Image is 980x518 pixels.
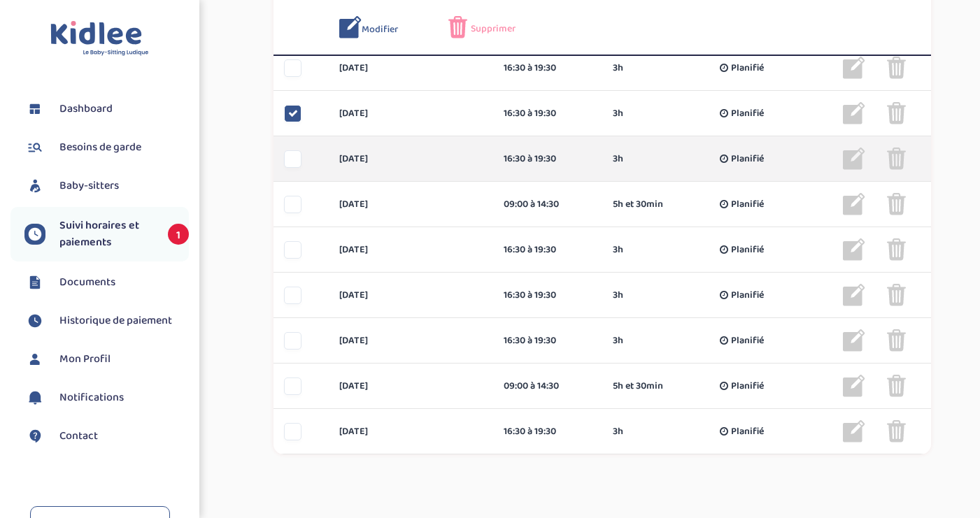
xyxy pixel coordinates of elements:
span: Mon Profil [59,351,111,368]
img: poubelle_grise.png [887,375,906,397]
div: 09:00 à 14:30 [504,197,592,212]
img: suivihoraire.svg [24,224,45,245]
span: 3h [613,152,623,166]
span: 5h et 30min [613,197,663,212]
div: 09:00 à 14:30 [504,379,592,394]
img: dashboard.svg [24,99,45,120]
img: poubelle_grise.png [887,329,906,352]
img: poubelle_grise.png [887,102,906,124]
span: Planifié [731,333,764,348]
img: modifier_gris.png [843,375,865,397]
img: poubelle_grise.png [887,148,906,170]
span: 1 [168,224,189,245]
span: 3h [613,243,623,257]
div: [DATE] [329,106,493,121]
span: 3h [613,288,623,303]
a: Suivi horaires et paiements 1 [24,217,189,251]
img: poubelle_grise.png [887,57,906,79]
img: poubelle_grise.png [887,193,906,215]
img: modifier_gris.png [843,329,865,352]
div: [DATE] [329,288,493,303]
div: 16:30 à 19:30 [504,424,592,439]
div: 16:30 à 19:30 [504,106,592,121]
div: [DATE] [329,424,493,439]
span: Baby-sitters [59,178,119,194]
div: [DATE] [329,61,493,75]
span: Planifié [731,379,764,394]
img: modifier_gris.png [843,148,865,170]
img: modifier_gris.png [843,284,865,306]
span: 3h [613,333,623,348]
div: [DATE] [329,243,493,257]
img: notification.svg [24,387,45,408]
img: babysitters.svg [24,175,45,196]
div: 16:30 à 19:30 [504,333,592,348]
img: poubelle_grise.png [887,420,906,443]
img: documents.svg [24,272,45,293]
span: 3h [613,424,623,439]
img: poubelle_rose.png [448,16,467,38]
div: [DATE] [329,197,493,212]
span: Planifié [731,61,764,75]
span: Modifier [362,22,398,37]
div: [DATE] [329,379,493,394]
img: modifier_gris.png [843,193,865,215]
div: 16:30 à 19:30 [504,61,592,75]
div: 16:30 à 19:30 [504,288,592,303]
span: Notifications [59,389,124,406]
span: Planifié [731,424,764,439]
img: modifier_gris.png [843,102,865,124]
img: modifier_bleu.png [339,16,362,38]
div: [DATE] [329,152,493,166]
a: Dashboard [24,99,189,120]
img: contact.svg [24,426,45,447]
a: Baby-sitters [24,175,189,196]
img: besoin.svg [24,137,45,158]
span: Documents [59,274,115,291]
span: 3h [613,106,623,121]
a: Notifications [24,387,189,408]
span: Planifié [731,243,764,257]
a: Documents [24,272,189,293]
span: Supprimer [471,22,516,36]
img: profil.svg [24,349,45,370]
span: Planifié [731,152,764,166]
span: 3h [613,61,623,75]
img: modifier_gris.png [843,420,865,443]
a: Besoins de garde [24,137,189,158]
div: 16:30 à 19:30 [504,152,592,166]
span: Dashboard [59,101,113,117]
a: Mon Profil [24,349,189,370]
span: Suivi horaires et paiements [59,217,154,251]
span: Planifié [731,197,764,212]
div: 16:30 à 19:30 [504,243,592,257]
img: poubelle_grise.png [887,238,906,261]
span: Planifié [731,106,764,121]
img: modifier_gris.png [843,238,865,261]
span: Planifié [731,288,764,303]
span: Contact [59,428,98,445]
div: [DATE] [329,333,493,348]
img: suivihoraire.svg [24,310,45,331]
img: modifier_gris.png [843,57,865,79]
img: logo.svg [50,21,149,57]
span: 5h et 30min [613,379,663,394]
span: Historique de paiement [59,312,172,329]
span: Besoins de garde [59,139,141,156]
a: Contact [24,426,189,447]
a: Historique de paiement [24,310,189,331]
img: poubelle_grise.png [887,284,906,306]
